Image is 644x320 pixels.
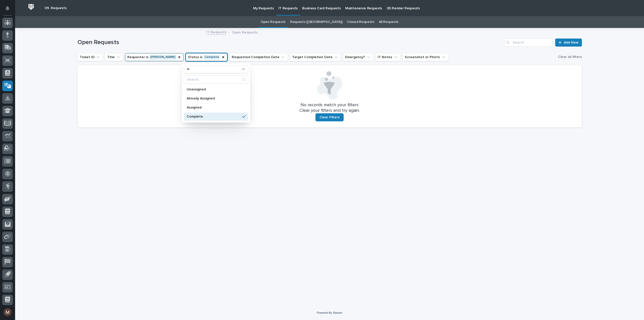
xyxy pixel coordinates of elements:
a: Requests ([GEOGRAPHIC_DATA]) [290,16,342,28]
a: IT Requests [206,29,226,35]
h2: 09. Requests [45,6,67,10]
button: Target Completion Date [290,53,341,61]
p: is [187,67,189,71]
h1: Open Requests [77,39,503,46]
a: Powered By Stacker [317,311,342,314]
button: Screenshot or Photo [403,53,448,61]
p: Assigned [187,106,240,109]
button: IT Notes [375,53,400,61]
input: Search [184,76,248,84]
button: Requested Completion Date [229,53,288,61]
p: Unassigned [187,88,240,91]
a: Open Requests [261,16,286,28]
p: No records match your filters [84,102,576,108]
p: Clear your filters and try again. [299,108,360,114]
span: Clear Filters [319,115,340,120]
p: Open Requests [232,29,258,35]
span: Clear all filters [558,55,582,59]
span: Add New [564,41,579,44]
p: Complete [187,115,240,118]
button: Status [186,53,227,61]
button: users-avatar [2,307,13,317]
button: Ticket ID [77,53,103,61]
button: Requester [125,53,184,61]
div: Notifications [6,6,13,14]
input: Search [504,39,552,47]
button: Title [105,53,123,61]
img: Workspace Logo [26,2,36,12]
a: All Requests [379,16,398,28]
p: Already Assigned [187,97,240,100]
button: Clear all filters [556,53,582,61]
button: Clear Filters [315,113,344,121]
a: Add New [555,39,582,47]
button: Emergency? [343,53,373,61]
a: Closed Requests [347,16,374,28]
button: Notifications [2,3,13,14]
